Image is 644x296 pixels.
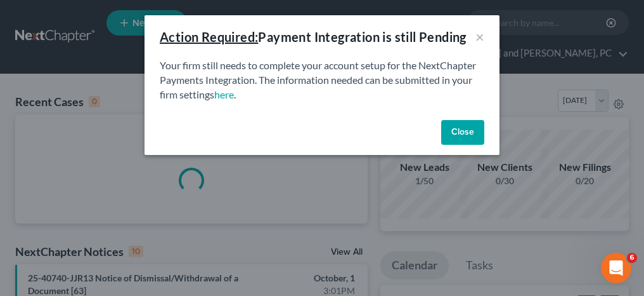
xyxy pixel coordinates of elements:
[475,29,484,44] button: ×
[601,253,631,283] iframe: Intercom live chat
[441,120,484,145] button: Close
[160,28,467,46] div: Payment Integration is still Pending
[214,88,234,100] a: here
[160,29,258,44] u: Action Required:
[627,253,637,263] span: 6
[160,58,484,102] p: Your firm still needs to complete your account setup for the NextChapter Payments Integration. Th...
